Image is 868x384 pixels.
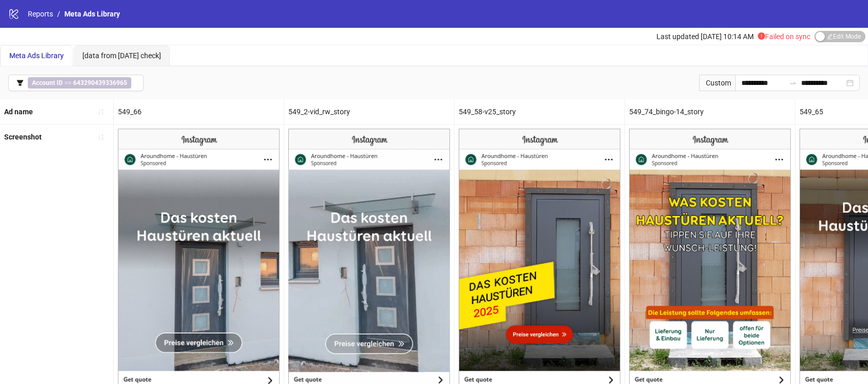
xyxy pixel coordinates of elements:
[97,133,105,141] span: sort-ascending
[26,8,55,20] a: Reports
[789,79,797,87] span: to
[97,108,105,115] span: sort-ascending
[8,75,144,91] button: Account ID == 643290439336965
[656,32,754,41] span: Last updated [DATE] 10:14 AM
[16,79,24,86] span: filter
[64,10,120,18] span: Meta Ads Library
[4,108,33,116] b: Ad name
[455,99,624,124] div: 549_58-v25_story
[73,79,127,86] b: 643290439336965
[789,79,797,87] span: swap-right
[4,133,42,141] b: Screenshot
[82,51,161,60] span: [data from [DATE] check]
[9,51,64,60] span: Meta Ads Library
[114,99,284,124] div: 549_66
[57,8,60,20] li: /
[758,32,810,41] span: Failed on sync
[758,32,765,40] span: exclamation-circle
[625,99,795,124] div: 549_74_bingo-14_story
[699,75,735,91] div: Custom
[28,77,131,89] span: ==
[32,79,63,86] b: Account ID
[284,99,454,124] div: 549_2-vid_rw_story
